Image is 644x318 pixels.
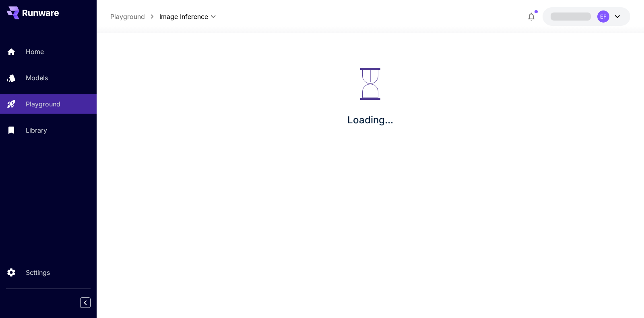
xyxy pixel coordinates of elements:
div: Collapse sidebar [86,295,97,310]
p: Library [26,125,47,135]
button: Collapse sidebar [80,297,91,308]
div: EF [597,10,609,23]
span: Image Inference [159,12,208,21]
button: EF [543,7,630,26]
p: Models [26,73,48,83]
p: Loading... [347,113,393,127]
a: Playground [110,12,145,21]
p: Home [26,47,44,56]
p: Playground [26,99,60,109]
p: Settings [26,268,50,277]
nav: breadcrumb [110,12,159,21]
